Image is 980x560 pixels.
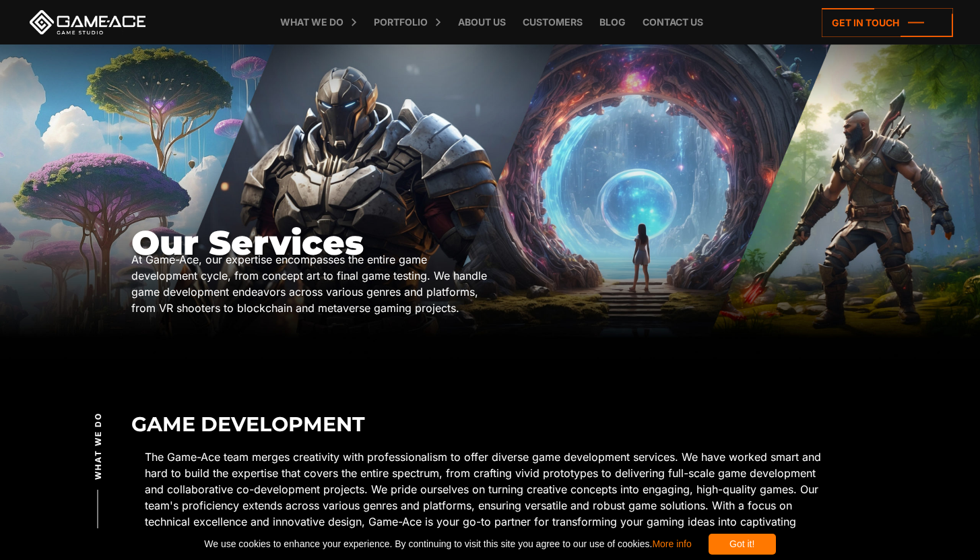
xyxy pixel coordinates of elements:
[204,534,691,555] span: We use cookies to enhance your experience. By continuing to visit this site you agree to our use ...
[652,538,691,549] a: More info
[145,449,835,546] p: The Game-Ace team merges creativity with professionalism to offer diverse game development servic...
[92,412,104,479] span: What we do
[131,224,490,261] h1: Our Services
[709,534,776,555] div: Got it!
[131,251,490,316] div: At Game-Ace, our expertise encompasses the entire game development cycle, from concept art to fin...
[822,8,953,37] a: Get in touch
[131,413,849,435] h2: Game Development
